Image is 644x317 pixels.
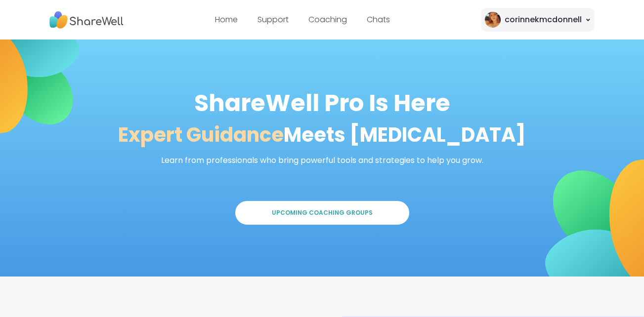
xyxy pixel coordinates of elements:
[308,14,347,25] a: Coaching
[215,14,238,25] a: Home
[118,120,526,150] div: Meets [MEDICAL_DATA]
[235,201,409,225] button: Upcoming Coaching Groups
[485,12,501,28] img: corinnekmcdonnell
[161,155,483,166] div: Learn from professionals who bring powerful tools and strategies to help you grow.
[49,6,124,34] img: ShareWell Nav Logo
[258,14,289,25] a: Support
[118,121,284,149] span: Expert Guidance
[367,14,390,25] a: Chats
[505,14,582,26] div: corinnekmcdonnell
[194,91,450,115] div: ShareWell Pro Is Here
[272,209,373,217] span: Upcoming Coaching Groups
